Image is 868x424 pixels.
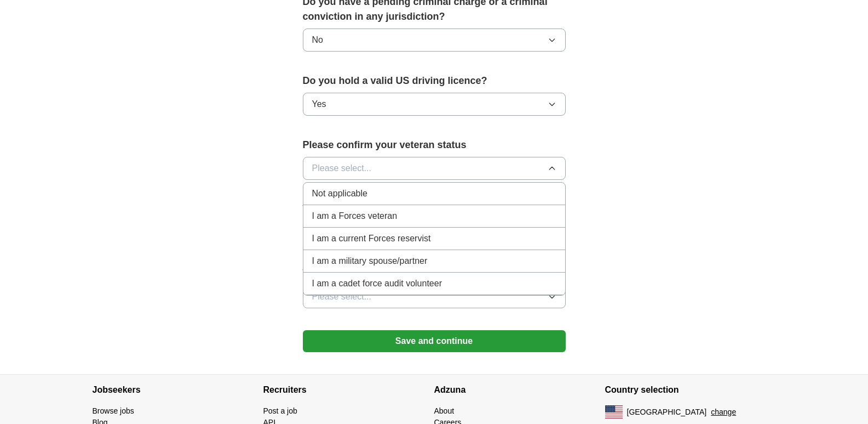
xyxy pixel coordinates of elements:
[303,285,566,308] button: Please select...
[434,406,455,415] a: About
[303,330,566,352] button: Save and continue
[93,406,134,415] a: Browse jobs
[312,290,372,303] span: Please select...
[312,277,442,290] span: I am a cadet force audit volunteer
[605,405,623,419] img: US flag
[303,157,566,180] button: Please select...
[303,74,566,88] label: Do you hold a valid US driving licence?
[303,138,566,152] label: Please confirm your veteran status
[312,210,398,223] span: I am a Forces veteran
[303,29,566,52] button: No
[312,255,428,268] span: I am a military spouse/partner
[605,375,776,405] h4: Country selection
[263,406,297,415] a: Post a job
[312,162,372,175] span: Please select...
[312,187,367,200] span: Not applicable
[312,98,326,111] span: Yes
[711,406,736,418] button: change
[303,93,566,116] button: Yes
[312,33,323,47] span: No
[627,406,707,418] span: [GEOGRAPHIC_DATA]
[312,232,431,245] span: I am a current Forces reservist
